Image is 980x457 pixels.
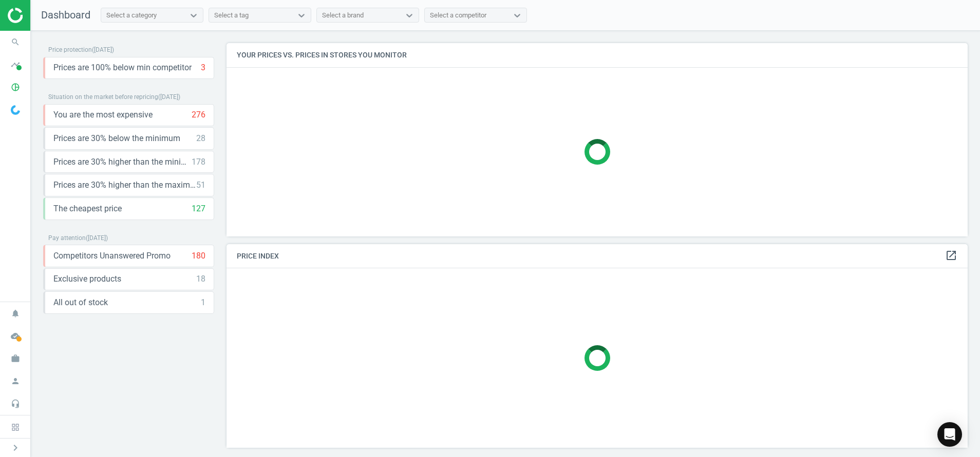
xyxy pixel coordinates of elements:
a: open_in_new [945,249,957,263]
div: 28 [196,133,205,144]
h4: Your prices vs. prices in stores you monitor [227,43,968,67]
span: Price protection [48,46,92,53]
div: Open Intercom Messenger [937,422,962,447]
div: 180 [192,250,205,262]
i: search [6,32,25,52]
span: You are the most expensive [53,109,153,121]
span: ( [DATE] ) [158,93,180,101]
div: Select a tag [214,11,249,20]
i: person [6,371,25,391]
i: open_in_new [945,249,957,262]
div: 276 [192,109,205,121]
h4: Price Index [227,244,968,268]
i: work [6,349,25,368]
span: ( [DATE] ) [86,234,108,242]
i: headset_mic [6,394,25,413]
i: pie_chart_outlined [6,77,25,97]
div: Select a category [106,11,157,20]
div: 18 [196,273,205,285]
span: Pay attention [48,234,86,242]
div: 127 [192,203,205,214]
div: Select a competitor [430,11,486,20]
span: Exclusive products [53,273,121,285]
span: Dashboard [41,9,90,21]
i: cloud_done [6,326,25,346]
div: Select a brand [322,11,364,20]
button: chevron_right [3,441,28,454]
div: 178 [192,156,205,168]
div: 1 [201,297,205,308]
i: chevron_right [9,442,22,454]
i: timeline [6,55,25,74]
span: Prices are 30% below the minimum [53,133,180,144]
div: 51 [196,180,205,191]
span: The cheapest price [53,203,122,214]
i: notifications [6,304,25,323]
span: Prices are 30% higher than the maximal [53,180,196,191]
span: All out of stock [53,297,108,308]
span: ( [DATE] ) [92,46,114,53]
span: Prices are 30% higher than the minimum [53,156,192,168]
span: Situation on the market before repricing [48,93,158,101]
div: 3 [201,62,205,73]
span: Competitors Unanswered Promo [53,250,171,262]
span: Prices are 100% below min competitor [53,62,192,73]
img: ajHJNr6hYgQAAAAASUVORK5CYII= [8,8,81,23]
img: wGWNvw8QSZomAAAAABJRU5ErkJggg== [11,105,20,115]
